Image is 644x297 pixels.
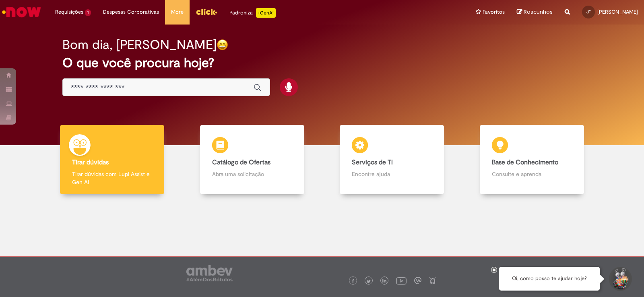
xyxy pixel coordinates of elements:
div: Padroniza [229,8,276,18]
a: Base de Conhecimento Consulte e aprenda [462,125,602,195]
b: Catálogo de Ofertas [212,158,270,166]
b: Base de Conhecimento [492,158,558,166]
img: logo_footer_youtube.png [396,275,407,286]
img: logo_footer_facebook.png [351,279,355,283]
span: [PERSON_NAME] [597,8,638,15]
span: Favoritos [483,8,505,16]
img: logo_footer_workplace.png [414,277,421,284]
img: logo_footer_twitter.png [367,279,371,283]
span: 1 [85,9,91,16]
p: Tirar dúvidas com Lupi Assist e Gen Ai [72,170,152,186]
img: click_logo_yellow_360x200.png [196,6,217,18]
span: Requisições [55,8,83,16]
img: happy-face.png [217,39,228,51]
span: More [171,8,184,16]
img: logo_footer_linkedin.png [382,279,386,284]
b: Serviços de TI [352,158,393,166]
p: Abra uma solicitação [212,170,292,178]
a: Rascunhos [517,8,553,16]
a: Catálogo de Ofertas Abra uma solicitação [182,125,322,195]
b: Tirar dúvidas [72,158,109,166]
img: ServiceNow [1,4,42,20]
p: Consulte e aprenda [492,170,572,178]
span: Rascunhos [524,8,553,16]
span: JF [586,9,590,14]
a: Tirar dúvidas Tirar dúvidas com Lupi Assist e Gen Ai [42,125,182,195]
p: Encontre ajuda [352,170,432,178]
button: Iniciar Conversa de Suporte [608,267,632,291]
p: +GenAi [256,8,276,18]
h2: O que você procura hoje? [62,56,582,70]
a: Serviços de TI Encontre ajuda [322,125,462,195]
div: Oi, como posso te ajudar hoje? [499,267,600,291]
img: logo_footer_ambev_rotulo_gray.png [186,265,233,281]
img: logo_footer_naosei.png [429,277,436,284]
span: Despesas Corporativas [103,8,159,16]
h2: Bom dia, [PERSON_NAME] [62,38,217,52]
